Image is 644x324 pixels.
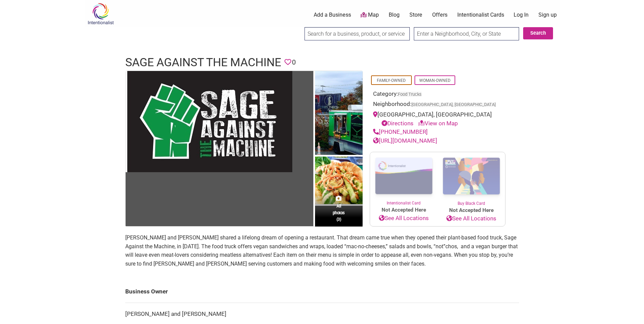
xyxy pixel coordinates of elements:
[389,11,400,19] a: Blog
[457,11,504,19] a: Intentionalist Cards
[361,11,379,19] a: Map
[373,90,502,100] div: Category:
[438,214,505,223] a: See All Locations
[373,100,502,110] div: Neighborhood:
[370,214,438,223] a: See All Locations
[85,3,117,25] img: Intentionalist
[409,11,422,19] a: Store
[292,57,296,68] span: 0
[370,152,438,206] a: Intentionalist Card
[125,281,519,303] td: Business Owner
[373,137,437,144] a: [URL][DOMAIN_NAME]
[432,11,447,19] a: Offers
[382,120,413,127] a: Directions
[373,110,502,128] div: [GEOGRAPHIC_DATA], [GEOGRAPHIC_DATA]
[314,11,351,19] a: Add a Business
[438,152,505,200] img: Buy Black Card
[538,11,557,19] a: Sign up
[418,120,458,127] a: View on Map
[125,54,281,71] h1: Sage Against the Machine
[438,206,505,214] span: Not Accepted Here
[284,57,291,68] span: You must be logged in to save favorites.
[370,206,438,214] span: Not Accepted Here
[370,152,438,200] img: Intentionalist Card
[373,128,428,135] a: [PHONE_NUMBER]
[377,78,406,83] a: Family-Owned
[438,152,505,206] a: Buy Black Card
[523,27,553,39] button: Search
[125,233,519,268] p: [PERSON_NAME] and [PERSON_NAME] shared a lifelong dream of opening a restaurant. That dream came ...
[305,27,410,40] input: Search for a business, product, or service
[414,27,519,40] input: Enter a Neighborhood, City, or State
[333,203,345,222] span: All photos (3)
[514,11,529,19] a: Log In
[411,103,496,107] span: [GEOGRAPHIC_DATA], [GEOGRAPHIC_DATA]
[419,78,450,83] a: Woman-Owned
[398,92,422,97] a: Food Trucks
